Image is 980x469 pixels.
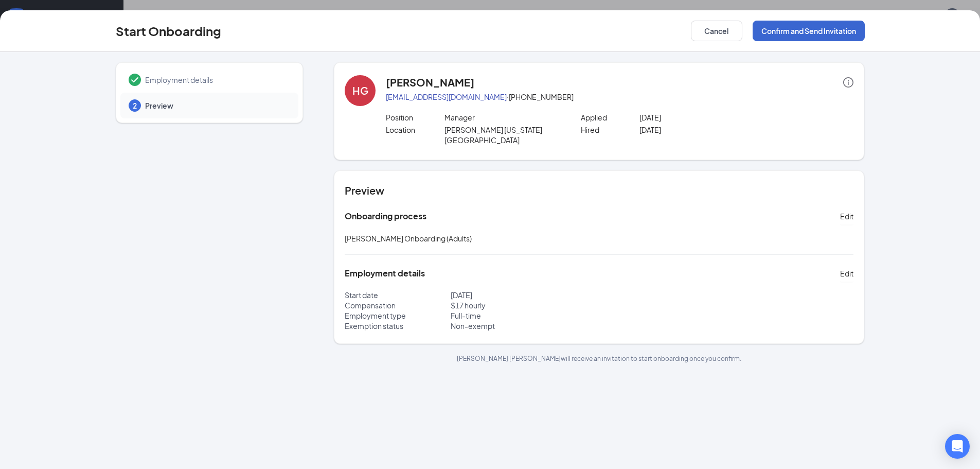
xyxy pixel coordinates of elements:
[386,92,507,101] a: [EMAIL_ADDRESS][DOMAIN_NAME]
[581,125,639,135] p: Hired
[451,310,599,321] p: Full-time
[691,21,742,41] button: Cancel
[116,22,221,40] h3: Start Onboarding
[345,321,451,331] p: Exemption status
[145,75,288,85] span: Employment details
[639,125,756,135] p: [DATE]
[444,112,561,123] p: Manager
[843,77,853,88] span: info-circle
[753,21,865,41] button: Confirm and Send Invitation
[345,211,426,222] h5: Onboarding process
[945,434,970,459] div: Open Intercom Messenger
[840,211,853,221] span: Edit
[345,234,472,243] span: [PERSON_NAME] Onboarding (Adults)
[386,125,444,135] p: Location
[451,321,599,331] p: Non-exempt
[345,268,425,279] h5: Employment details
[334,354,864,363] p: [PERSON_NAME] [PERSON_NAME] will receive an invitation to start onboarding once you confirm.
[840,268,853,279] span: Edit
[345,310,451,321] p: Employment type
[444,125,561,145] p: [PERSON_NAME] [US_STATE][GEOGRAPHIC_DATA]
[386,92,853,102] p: · [PHONE_NUMBER]
[129,74,141,86] svg: Checkmark
[133,100,137,111] span: 2
[352,83,368,98] div: HG
[639,112,756,123] p: [DATE]
[386,112,444,123] p: Position
[345,290,451,300] p: Start date
[581,112,639,123] p: Applied
[840,265,853,282] button: Edit
[451,300,599,310] p: $ 17 hourly
[386,75,474,90] h4: [PERSON_NAME]
[345,183,853,198] h4: Preview
[345,300,451,310] p: Compensation
[145,100,288,111] span: Preview
[451,290,599,300] p: [DATE]
[840,208,853,224] button: Edit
